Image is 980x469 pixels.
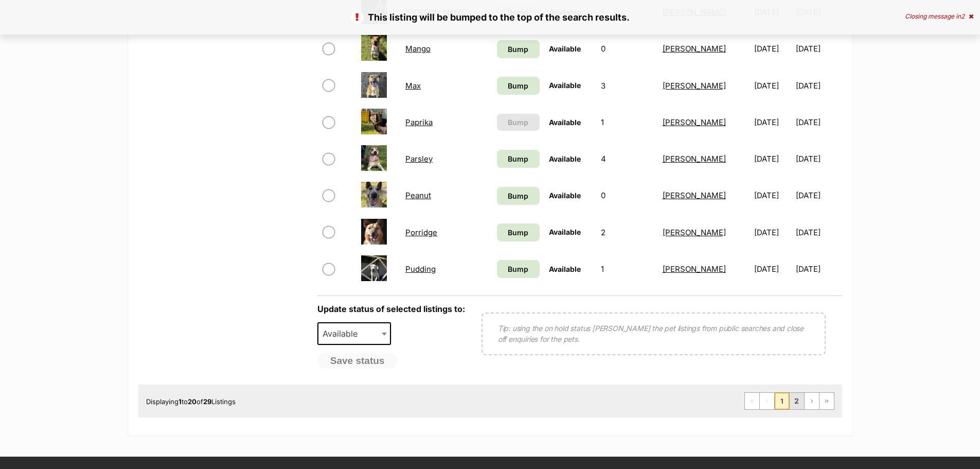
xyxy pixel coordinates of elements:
span: Bump [508,80,528,91]
span: Available [549,154,581,163]
span: Available [317,322,391,345]
td: [DATE] [750,251,795,287]
span: Bump [508,264,528,274]
nav: Pagination [744,392,834,410]
span: Bump [508,190,528,201]
td: 3 [597,68,657,103]
a: Bump [497,150,540,168]
span: Bump [508,227,528,238]
span: Bump [508,117,528,128]
span: Available [549,228,581,236]
strong: 29 [203,397,211,406]
td: [DATE] [750,141,795,177]
a: Mango [405,44,431,54]
span: Available [549,265,581,273]
span: Available [549,81,581,90]
a: [PERSON_NAME] [663,117,726,127]
td: [DATE] [750,215,795,250]
img: Porridge [361,219,387,245]
button: Save status [317,353,398,369]
a: Pudding [405,264,436,274]
a: [PERSON_NAME] [663,81,726,91]
td: [DATE] [796,31,841,66]
a: Paprika [405,117,433,127]
td: [DATE] [796,215,841,250]
a: Last page [819,393,834,409]
span: 2 [961,12,965,20]
a: [PERSON_NAME] [663,264,726,274]
a: [PERSON_NAME] [663,228,726,237]
td: 1 [597,251,657,287]
span: Available [318,326,368,341]
span: Bump [508,44,528,55]
td: [DATE] [750,68,795,103]
div: Closing message in [905,13,973,20]
td: 2 [597,215,657,250]
a: [PERSON_NAME] [663,190,726,200]
a: Bump [497,187,540,205]
button: Bump [497,114,540,131]
td: [DATE] [796,105,841,140]
p: This listing will be bumped to the top of the search results. [10,10,970,24]
td: [DATE] [796,178,841,213]
a: Max [405,81,421,91]
span: Available [549,191,581,200]
a: Bump [497,77,540,95]
strong: 20 [188,397,197,406]
a: Bump [497,260,540,278]
td: 0 [597,178,657,213]
a: Peanut [405,190,431,200]
a: Next page [805,393,819,409]
a: Bump [497,40,540,58]
td: [DATE] [750,178,795,213]
a: Parsley [405,154,433,164]
a: [PERSON_NAME] [663,44,726,54]
td: [DATE] [750,31,795,66]
span: Displaying to of Listings [146,397,236,406]
td: 0 [597,31,657,66]
td: [DATE] [750,105,795,140]
p: Tip: using the on hold status [PERSON_NAME] the pet listings from public searches and close off e... [498,323,809,344]
a: Page 2 [790,393,804,409]
label: Update status of selected listings to: [317,304,465,314]
td: [DATE] [796,68,841,103]
span: Previous page [760,393,774,409]
td: [DATE] [796,141,841,177]
td: 4 [597,141,657,177]
span: Bump [508,153,528,164]
span: Page 1 [775,393,789,409]
a: Porridge [405,228,437,237]
span: Available [549,118,581,127]
span: First page [745,393,759,409]
strong: 1 [179,397,182,406]
td: 1 [597,105,657,140]
a: [PERSON_NAME] [663,154,726,164]
span: Available [549,44,581,53]
a: Bump [497,223,540,241]
td: [DATE] [796,251,841,287]
img: Max [361,72,387,98]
